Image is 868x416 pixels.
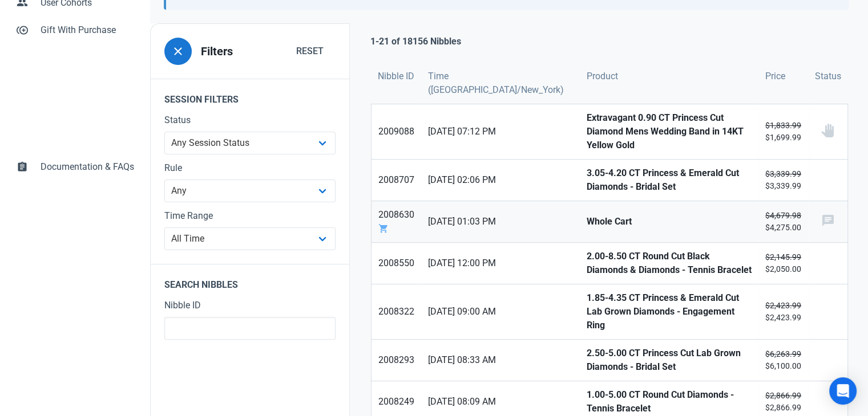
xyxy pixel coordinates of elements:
span: [DATE] 02:06 PM [428,173,572,187]
span: assignment [17,160,28,172]
a: 2008293 [372,340,421,381]
strong: Whole Cart [587,215,752,229]
legend: Session Filters [151,79,349,113]
span: [DATE] 01:03 PM [428,215,572,229]
a: 2008707 [372,160,421,201]
span: [DATE] 08:33 AM [428,353,572,367]
a: [DATE] 02:06 PM [421,160,579,201]
s: $2,145.99 [765,252,801,262]
small: $2,423.99 [765,300,801,324]
a: [DATE] 12:00 PM [421,243,579,284]
span: Time ([GEOGRAPHIC_DATA]/New_York) [428,70,572,97]
span: Product [587,70,618,83]
span: close [171,44,185,58]
span: [DATE] 08:09 AM [428,395,572,409]
small: $3,339.99 [765,168,801,192]
a: Whole Cart [580,201,758,242]
a: $2,423.99$2,423.99 [758,284,808,339]
span: Price [765,70,785,83]
a: [DATE] 08:33 AM [421,340,579,381]
s: $6,263.99 [765,349,801,358]
strong: 1.00-5.00 CT Round Cut Diamonds - Tennis Bracelet [587,388,752,415]
strong: 1.85-4.35 CT Princess & Emerald Cut Lab Grown Diamonds - Engagement Ring [587,291,752,332]
a: 2009088 [372,104,421,159]
small: $4,275.00 [765,210,801,234]
a: 3.05-4.20 CT Princess & Emerald Cut Diamonds - Bridal Set [580,160,758,201]
s: $1,833.99 [765,121,801,130]
span: Documentation & FAQs [41,160,134,174]
span: chat [821,214,834,227]
span: Status [815,70,841,83]
small: $6,100.00 [765,348,801,372]
a: assignmentDocumentation & FAQs [9,153,141,181]
a: chat [808,201,847,242]
s: $2,866.99 [765,391,801,400]
small: $2,050.00 [765,251,801,275]
p: 1-21 of 18156 Nibbles [370,35,461,48]
span: [DATE] 09:00 AM [428,305,572,319]
a: $3,339.99$3,339.99 [758,160,808,201]
strong: 3.05-4.20 CT Princess & Emerald Cut Diamonds - Bridal Set [587,166,752,194]
a: 2008322 [372,284,421,339]
img: status_user_offer_unavailable.svg [821,124,834,137]
a: $6,263.99$6,100.00 [758,340,808,381]
legend: Search Nibbles [151,264,349,299]
a: [DATE] 09:00 AM [421,284,579,339]
a: $4,679.98$4,275.00 [758,201,808,242]
a: 2008630shopping_cart [372,201,421,242]
a: control_point_duplicateGift With Purchase [9,17,141,44]
a: 1.85-4.35 CT Princess & Emerald Cut Lab Grown Diamonds - Engagement Ring [580,284,758,339]
a: Extravagant 0.90 CT Princess Cut Diamond Mens Wedding Band in 14KT Yellow Gold [580,104,758,159]
span: Gift With Purchase [41,23,134,37]
small: $2,866.99 [765,390,801,414]
button: Reset [284,40,336,63]
a: [DATE] 01:03 PM [421,201,579,242]
span: [DATE] 07:12 PM [428,125,572,138]
span: Reset [296,44,324,58]
span: shopping_cart [378,223,389,234]
strong: 2.00-8.50 CT Round Cut Black Diamonds & Diamonds - Tennis Bracelet [587,250,752,277]
a: 2.50-5.00 CT Princess Cut Lab Grown Diamonds - Bridal Set [580,340,758,381]
strong: 2.50-5.00 CT Princess Cut Lab Grown Diamonds - Bridal Set [587,346,752,374]
span: control_point_duplicate [17,23,28,35]
a: [DATE] 07:12 PM [421,104,579,159]
s: $2,423.99 [765,301,801,310]
a: $1,833.99$1,699.99 [758,104,808,159]
a: $2,145.99$2,050.00 [758,243,808,284]
small: $1,699.99 [765,120,801,144]
label: Time Range [164,209,336,223]
span: Nibble ID [378,70,414,83]
a: 2008550 [372,243,421,284]
label: Rule [164,161,336,175]
a: 2.00-8.50 CT Round Cut Black Diamonds & Diamonds - Tennis Bracelet [580,243,758,284]
s: $4,679.98 [765,211,801,220]
label: Nibble ID [164,299,336,312]
button: close [164,38,192,65]
s: $3,339.99 [765,169,801,178]
div: Open Intercom Messenger [829,377,857,405]
h3: Filters [201,45,233,58]
strong: Extravagant 0.90 CT Princess Cut Diamond Mens Wedding Band in 14KT Yellow Gold [587,111,752,152]
label: Status [164,113,336,127]
span: [DATE] 12:00 PM [428,256,572,270]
